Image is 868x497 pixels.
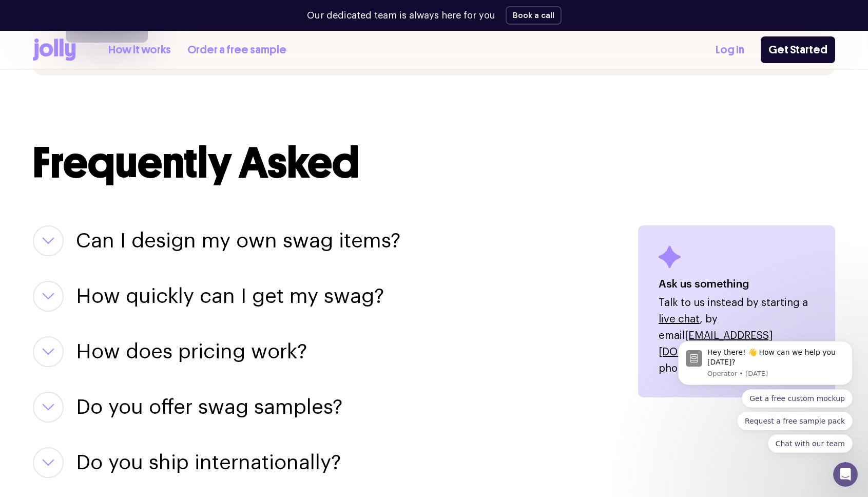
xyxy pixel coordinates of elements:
p: Our dedicated team is always here for you [307,9,495,23]
a: Log In [716,42,744,59]
a: How it works [108,42,171,59]
button: Book a call [506,6,562,25]
button: How does pricing work? [76,336,307,367]
a: Order a free sample [187,42,286,59]
button: Do you ship internationally? [76,447,341,478]
h4: Ask us something [659,276,815,293]
h2: Frequently Asked [33,141,835,184]
iframe: Intercom live chat [833,462,858,487]
a: Get Started [761,36,835,63]
button: How quickly can I get my swag? [76,281,384,312]
iframe: Intercom notifications message [663,262,868,469]
button: Can I design my own swag items? [76,225,400,256]
button: live chat [659,311,700,328]
button: Do you offer swag samples? [76,392,342,423]
p: Talk to us instead by starting a , by email , or by phone [659,295,815,377]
